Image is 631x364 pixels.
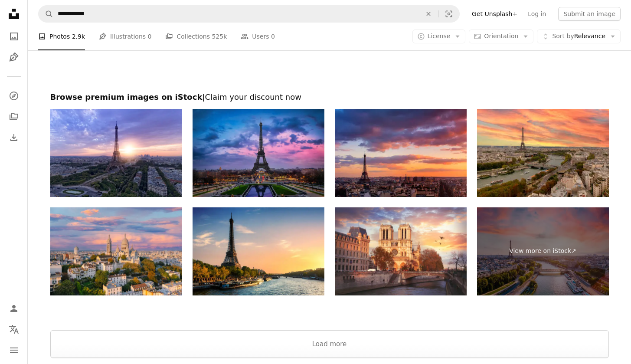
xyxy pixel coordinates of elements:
[212,32,227,41] span: 525k
[558,7,621,21] button: Submit an image
[335,207,467,295] img: Cathedrale Notre-Dame de Paris
[412,30,466,43] button: License
[50,92,609,102] h2: Browse premium images on iStock
[241,23,275,50] a: Users 0
[523,7,551,21] a: Log in
[477,207,609,295] a: View more on iStock↗
[5,108,23,125] a: Collections
[50,109,182,197] img: Aerial view of Paris skyline with Eiffel tower during sunset
[202,92,301,102] span: | Claim your discount now
[165,23,227,50] a: Collections 525k
[5,28,23,45] a: Photos
[484,33,518,39] span: Orientation
[5,129,23,146] a: Download History
[271,32,275,41] span: 0
[438,6,459,22] button: Visual search
[335,109,467,197] img: Paris cityscape
[50,207,182,295] img: Aerial view of Montmartre hill with Basilique du Sacre-Coeur in Paris during sunset Paris France
[469,30,533,43] button: Orientation
[419,6,438,22] button: Clear
[39,6,53,22] button: Search Unsplash
[5,5,23,24] a: Home — Unsplash
[5,321,23,338] button: Language
[428,33,451,39] span: License
[467,7,523,21] a: Get Unsplash+
[193,207,324,295] img: The Eiffel Tower in Paris France, at sunset
[193,109,324,197] img: Spring evening view of the Eiffel Tower in Paris
[38,5,460,23] form: Find visuals sitewide
[148,32,152,41] span: 0
[50,330,609,358] button: Load more
[552,32,605,41] span: Relevance
[477,109,609,197] img: Aerial view of Paris city with Seine river and dramatic sky during sunset France
[99,23,151,50] a: Illustrations 0
[5,87,23,105] a: Explore
[5,341,23,359] button: Menu
[5,300,23,317] a: Log in / Sign up
[5,49,23,66] a: Illustrations
[552,33,574,39] span: Sort by
[537,30,621,43] button: Sort byRelevance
